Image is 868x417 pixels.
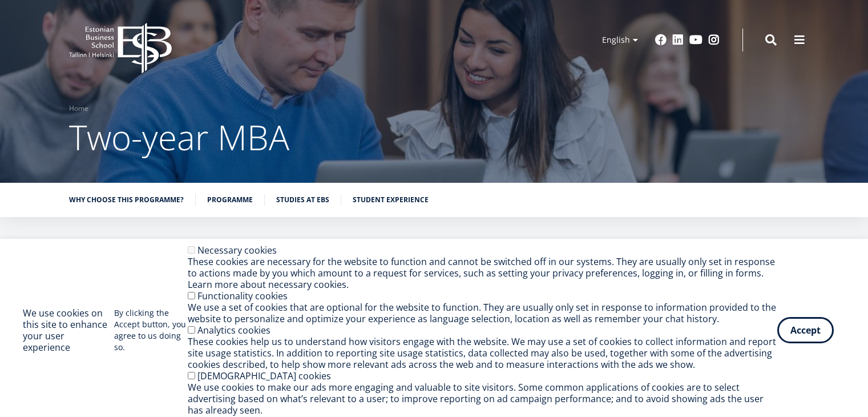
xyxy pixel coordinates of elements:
[69,194,184,206] a: Why choose this programme?
[197,244,277,256] label: Necessary cookies
[276,194,329,206] a: Studies at EBS
[69,114,289,161] span: Two-year MBA
[207,194,253,206] a: Programme
[708,34,720,46] a: Instagram
[188,302,777,324] div: We use a set of cookies that are optional for the website to function. They are usually only set ...
[655,34,667,46] a: Facebook
[188,382,777,416] div: We use cookies to make our ads more engaging and valuable to site visitors. Some common applicati...
[188,336,777,370] div: These cookies help us to understand how visitors engage with the website. We may use a set of coo...
[69,103,88,114] a: Home
[672,34,684,46] a: Linkedin
[353,194,429,206] a: Student experience
[197,290,288,302] label: Functionality cookies
[689,34,703,46] a: Youtube
[23,307,114,353] h2: We use cookies on this site to enhance your user experience
[197,324,271,336] label: Analytics cookies
[188,256,777,290] div: These cookies are necessary for the website to function and cannot be switched off in our systems...
[197,370,331,382] label: [DEMOGRAPHIC_DATA] cookies
[777,317,834,343] button: Accept
[114,307,188,353] p: By clicking the Accept button, you agree to us doing so.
